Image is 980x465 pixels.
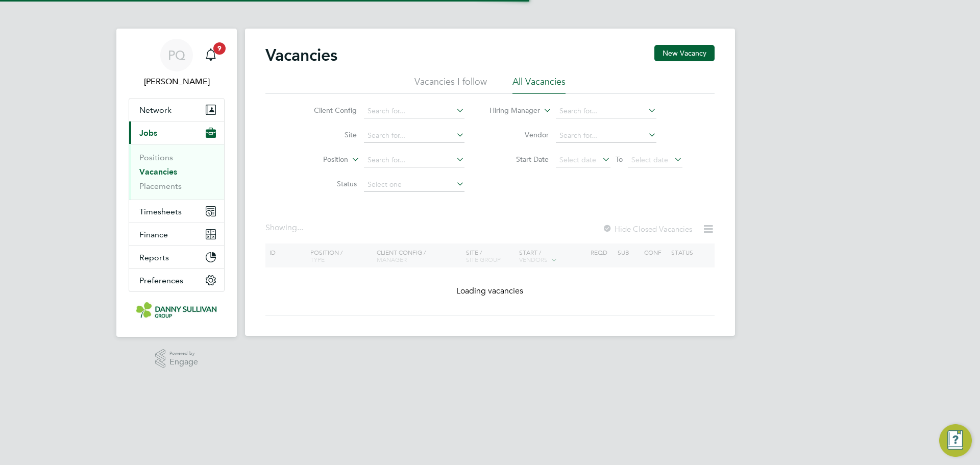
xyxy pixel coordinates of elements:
span: Finance [139,230,168,239]
span: Powered by [169,349,198,358]
label: Start Date [490,155,549,164]
button: Preferences [129,269,224,291]
input: Select one [364,178,464,192]
a: Placements [139,181,182,191]
span: Engage [169,358,198,366]
input: Search for... [364,153,464,167]
span: Jobs [139,128,157,138]
a: Powered byEngage [155,349,199,369]
input: Search for... [364,104,464,118]
li: All Vacancies [512,76,566,94]
nav: Main navigation [116,29,237,337]
button: Finance [129,223,224,246]
input: Search for... [364,129,464,143]
span: Network [139,105,171,115]
div: Jobs [129,144,224,200]
label: Site [298,130,357,139]
span: Peter Quinn [129,76,225,88]
a: 9 [201,39,221,71]
label: Hide Closed Vacancies [602,224,692,234]
a: Go to home page [129,302,225,319]
button: Jobs [129,121,224,144]
h2: Vacancies [265,45,337,65]
a: Vacancies [139,167,177,177]
span: 9 [213,42,226,55]
li: Vacancies I follow [414,76,487,94]
button: New Vacancy [654,45,715,61]
label: Hiring Manager [481,106,540,116]
a: PQ[PERSON_NAME] [129,39,225,88]
label: Client Config [298,106,357,115]
a: Positions [139,153,173,162]
button: Timesheets [129,200,224,223]
button: Engage Resource Center [939,424,972,457]
span: PQ [168,48,185,62]
span: ... [297,223,303,233]
span: To [612,153,626,166]
button: Reports [129,246,224,268]
label: Status [298,179,357,188]
img: dannysullivan-logo-retina.png [136,302,217,319]
input: Search for... [556,104,656,118]
span: Select date [559,155,596,164]
label: Position [289,155,348,165]
label: Vendor [490,130,549,139]
span: Preferences [139,276,183,285]
div: Showing [265,223,305,233]
button: Network [129,99,224,121]
span: Reports [139,253,169,262]
input: Search for... [556,129,656,143]
span: Select date [631,155,668,164]
span: Timesheets [139,207,182,216]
